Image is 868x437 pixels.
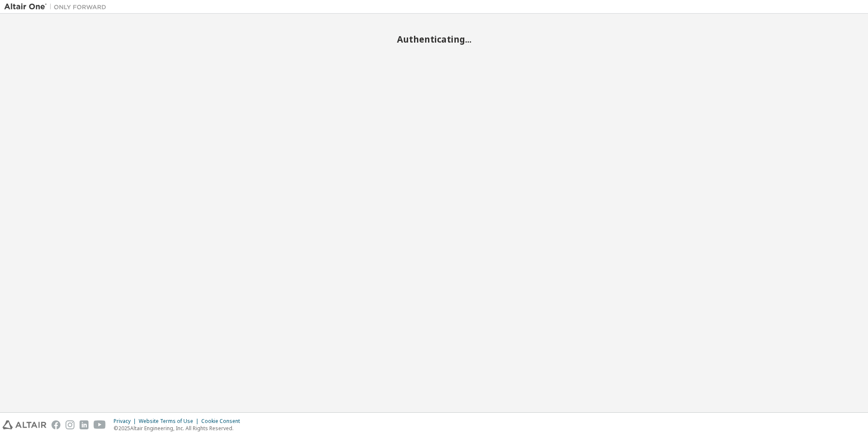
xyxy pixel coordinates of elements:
img: altair_logo.svg [3,420,46,429]
h2: Authenticating... [4,34,864,45]
div: Website Terms of Use [139,418,201,425]
p: © 2025 Altair Engineering, Inc. All Rights Reserved. [114,425,245,432]
img: facebook.svg [51,420,60,429]
img: linkedin.svg [80,420,89,429]
div: Cookie Consent [201,418,245,425]
img: instagram.svg [66,420,74,429]
div: Privacy [114,418,139,425]
img: Altair One [4,3,111,11]
img: youtube.svg [94,420,106,429]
